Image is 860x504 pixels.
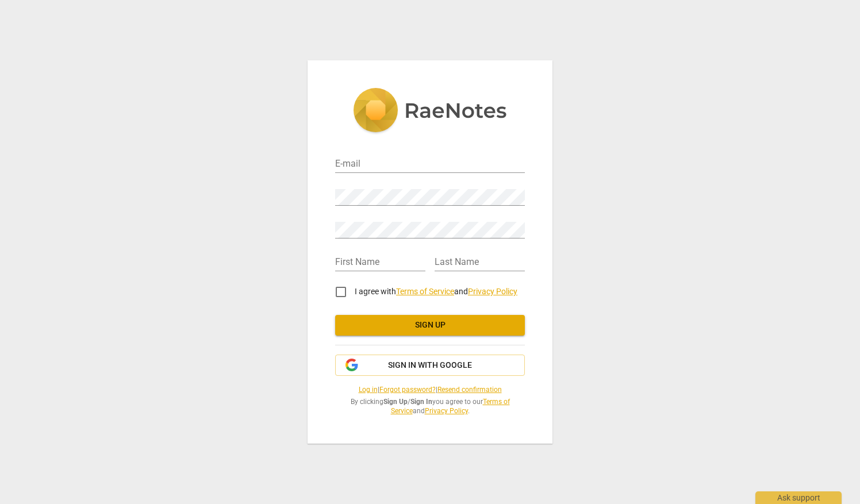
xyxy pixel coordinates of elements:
span: By clicking / you agree to our and . [335,397,525,416]
a: Forgot password? [379,386,436,394]
button: Sign in with Google [335,355,525,376]
span: I agree with and [355,287,517,296]
b: Sign In [410,398,432,406]
span: Sign up [344,320,516,331]
a: Terms of Service [391,398,510,415]
b: Sign Up [383,398,408,406]
a: Privacy Policy [468,287,517,296]
img: 5ac2273c67554f335776073100b6d88f.svg [353,88,507,135]
a: Privacy Policy [425,407,468,415]
button: Sign up [335,315,525,336]
span: | | [335,385,525,395]
a: Log in [359,386,378,394]
a: Terms of Service [396,287,454,296]
span: Sign in with Google [388,360,472,371]
div: Ask support [755,491,842,504]
a: Resend confirmation [437,386,502,394]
